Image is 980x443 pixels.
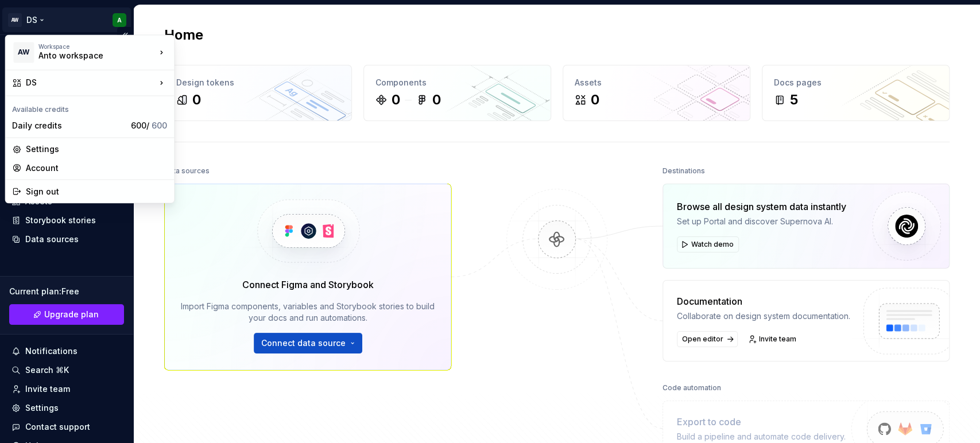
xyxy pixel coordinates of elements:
div: Sign out [26,185,167,197]
span: 600 [152,121,167,130]
div: Workspace [38,43,156,50]
div: Available credits [7,98,172,116]
div: Anto workspace [38,50,136,61]
div: Settings [26,143,167,155]
div: DS [26,77,156,88]
div: Account [26,162,167,173]
div: Daily credits [12,120,126,131]
div: AW [13,42,34,63]
span: 600 / [131,121,167,130]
